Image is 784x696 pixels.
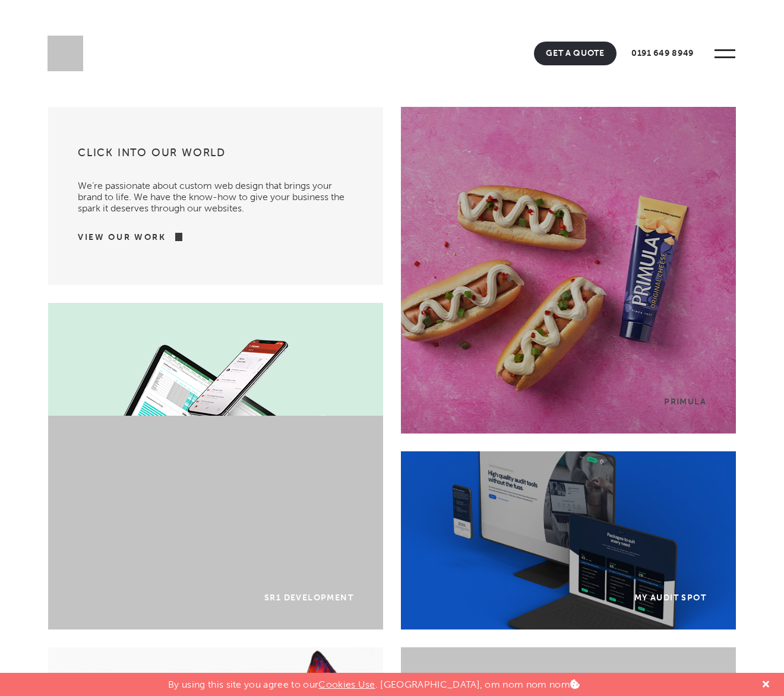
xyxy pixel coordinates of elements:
a: 0191 649 8949 [619,42,706,65]
a: Cookies Use [318,679,375,690]
img: arrow [166,233,182,241]
div: Primula [664,397,706,407]
div: My Audit Spot [634,593,706,603]
a: Primula [401,107,736,434]
div: SR1 Development [264,593,353,603]
a: SR1 Development Background SR1 Development SR1 Development SR1 Development SR1 Development Gradie... [48,303,383,629]
h3: Click into our world [78,145,353,168]
p: We’re passionate about custom web design that brings your brand to life. We have the know-how to ... [78,168,353,214]
img: Sleeky Web Design Newcastle [48,36,83,71]
a: Get A Quote [534,42,617,65]
a: My Audit Spot [401,451,736,629]
a: View Our Work [78,232,166,243]
p: By using this site you agree to our . [GEOGRAPHIC_DATA], om nom nom nom [168,673,580,690]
